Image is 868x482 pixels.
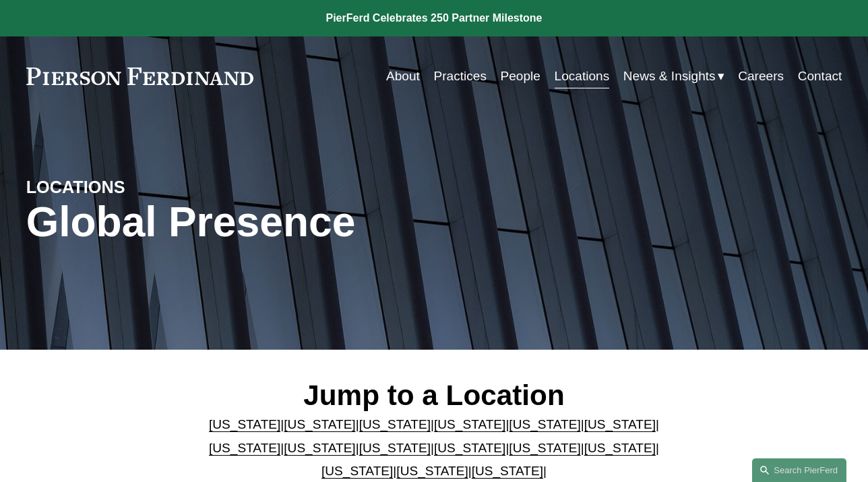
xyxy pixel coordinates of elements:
[386,63,420,89] a: About
[284,417,355,431] a: [US_STATE]
[509,441,580,455] a: [US_STATE]
[472,464,543,478] a: [US_STATE]
[798,63,842,89] a: Contact
[321,464,393,478] a: [US_STATE]
[26,198,570,246] h1: Global Presence
[284,441,355,455] a: [US_STATE]
[752,458,846,482] a: Search this site
[434,417,505,431] a: [US_STATE]
[359,417,431,431] a: [US_STATE]
[434,441,505,455] a: [US_STATE]
[209,441,280,455] a: [US_STATE]
[209,417,280,431] a: [US_STATE]
[555,63,610,89] a: Locations
[196,378,672,412] h2: Jump to a Location
[738,63,784,89] a: Careers
[584,417,656,431] a: [US_STATE]
[433,63,486,89] a: Practices
[623,63,724,89] a: folder dropdown
[509,417,580,431] a: [US_STATE]
[396,464,468,478] a: [US_STATE]
[501,63,540,89] a: People
[359,441,431,455] a: [US_STATE]
[584,441,656,455] a: [US_STATE]
[623,65,716,88] span: News & Insights
[26,176,230,198] h4: LOCATIONS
